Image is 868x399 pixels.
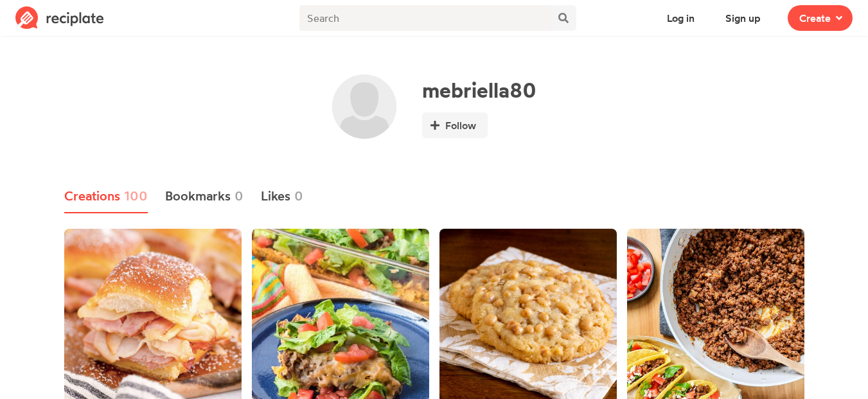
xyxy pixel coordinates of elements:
[299,5,550,31] input: Search
[261,180,304,213] a: Likes0
[124,186,148,206] span: 100
[422,78,536,102] h1: mebriella80
[714,5,772,31] button: Sign up
[445,118,476,133] span: Follow
[655,5,706,31] button: Log in
[294,186,303,206] span: 0
[15,6,104,30] img: Reciplate
[332,75,396,139] img: User's avatar
[235,186,244,206] span: 0
[788,5,853,31] button: Create
[799,10,831,26] span: Create
[64,180,148,213] a: Creations100
[165,180,244,213] a: Bookmarks0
